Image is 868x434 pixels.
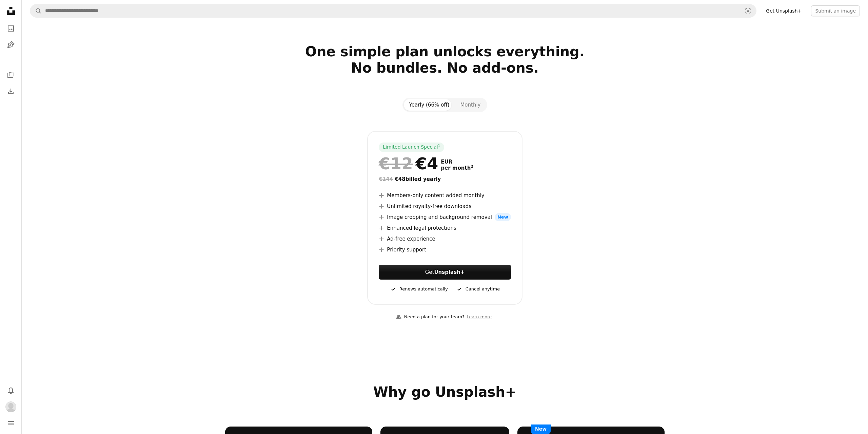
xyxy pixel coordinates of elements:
[4,416,18,430] button: Menu
[379,176,393,182] span: €144
[469,165,475,171] a: 2
[740,4,756,17] button: Visual search
[4,22,18,35] a: Photos
[441,165,473,171] span: per month
[456,285,500,293] div: Cancel anytime
[379,213,511,221] li: Image cropping and background removal
[4,68,18,82] a: Collections
[379,143,444,152] div: Limited Launch Special
[4,84,18,98] a: Download History
[396,314,465,321] div: Need a plan for your team?
[390,285,448,293] div: Renews automatically
[531,424,551,434] span: New
[5,401,16,412] img: Avatar of user Igor Trlin
[471,164,473,169] sup: 2
[495,213,511,221] span: New
[4,38,18,52] a: Illustrations
[762,5,806,16] a: Get Unsplash+
[379,246,511,254] li: Priority support
[437,144,442,151] a: 1
[465,312,494,323] a: Learn more
[225,384,665,400] h2: Why go Unsplash+
[4,4,18,19] a: Home — Unsplash
[30,4,756,18] form: Find visuals sitewide
[379,202,511,210] li: Unlimited royalty-free downloads
[441,159,473,165] span: EUR
[379,224,511,232] li: Enhanced legal protections
[379,191,511,200] li: Members-only content added monthly
[455,99,486,111] button: Monthly
[438,144,440,148] sup: 1
[4,400,18,414] button: Profile
[379,155,413,172] span: €12
[811,5,860,16] button: Submit an image
[379,175,511,183] div: €48 billed yearly
[434,269,465,275] strong: Unsplash+
[379,235,511,243] li: Ad-free experience
[404,99,455,111] button: Yearly (66% off)
[225,43,665,92] h2: One simple plan unlocks everything. No bundles. No add-ons.
[379,265,511,280] a: GetUnsplash+
[379,155,438,172] div: €4
[4,384,18,397] button: Notifications
[30,4,42,17] button: Search Unsplash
